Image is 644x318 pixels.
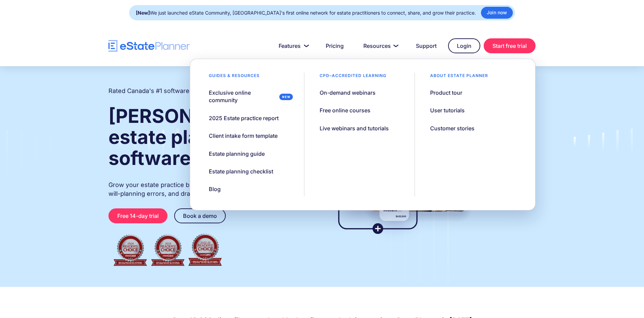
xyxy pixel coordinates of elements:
h2: Rated Canada's #1 software for estate practitioners [108,87,258,95]
p: Grow your estate practice by streamlining client intake, reducing will-planning errors, and draft... [108,181,309,198]
div: Estate planning checklist [209,168,273,175]
div: On-demand webinars [320,89,376,96]
a: Login [448,38,480,53]
div: About estate planner [422,73,497,82]
a: Features [270,39,314,53]
a: Estate planning checklist [200,164,282,179]
div: Estate planning guide [209,150,265,157]
div: Exclusive online community [209,89,277,104]
div: Product tour [430,89,462,96]
a: Join now [481,7,513,19]
a: Blog [200,182,229,196]
div: Client intake form template [209,132,278,139]
div: Free online courses [320,107,370,114]
a: 2025 Estate practice report [200,111,287,125]
a: On-demand webinars [311,86,384,100]
strong: [New] [136,10,150,16]
strong: [PERSON_NAME] and estate planning software [108,105,308,170]
a: Client intake form template [200,129,286,143]
div: CPD–accredited learning [311,73,395,82]
a: Resources [355,39,404,53]
div: 2025 Estate practice report [209,114,279,122]
div: Customer stories [430,125,475,132]
a: Estate planning guide [200,147,273,161]
a: Free online courses [311,103,379,117]
div: Blog [209,185,221,193]
a: home [108,40,190,52]
a: Customer stories [422,121,483,135]
div: Live webinars and tutorials [320,125,389,132]
a: User tutorials [422,103,473,117]
a: Book a demo [174,208,226,223]
a: Free 14-day trial [108,208,167,223]
a: Live webinars and tutorials [311,121,397,135]
a: Product tour [422,86,471,100]
a: Support [408,39,445,53]
div: Guides & resources [200,73,268,82]
a: Start free trial [484,38,536,53]
div: We just launched eState Community, [GEOGRAPHIC_DATA]'s first online network for estate practition... [136,8,476,18]
a: Pricing [318,39,352,53]
a: Exclusive online community [200,86,297,108]
div: User tutorials [430,107,465,114]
